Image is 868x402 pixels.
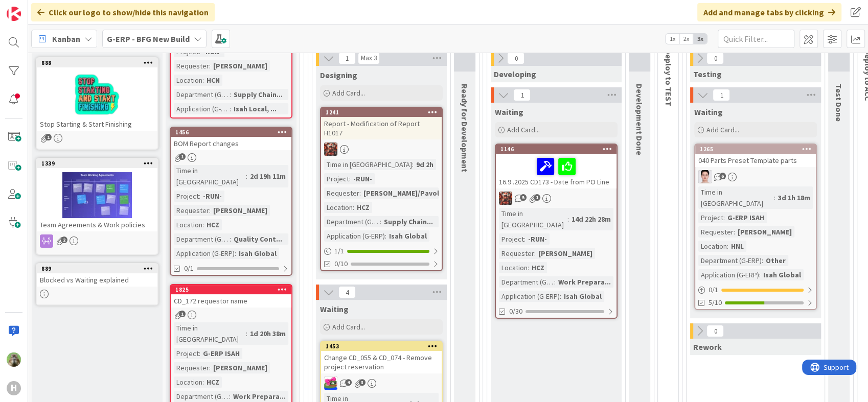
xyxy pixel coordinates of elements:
[320,70,357,80] span: Designing
[211,362,270,373] div: [PERSON_NAME]
[179,311,186,317] span: 1
[174,165,246,187] div: Time in [GEOGRAPHIC_DATA]
[235,248,236,259] span: :
[762,255,763,266] span: :
[496,192,616,205] div: JK
[567,214,569,225] span: :
[693,34,707,44] span: 3x
[345,379,352,386] span: 4
[31,3,215,21] div: Click our logo to show/hide this navigation
[321,351,442,373] div: Change CD_055 & CD_074 - Remove project reservation
[321,342,442,351] div: 1453
[170,127,292,276] a: 1456BOM Report changesTime in [GEOGRAPHIC_DATA]:2d 19h 11mProject:-RUN-Requester:[PERSON_NAME]Loc...
[231,391,288,402] div: Work Prepara...
[52,33,80,45] span: Kanban
[500,146,616,153] div: 1146
[528,262,529,273] span: :
[709,297,722,308] span: 5/10
[211,205,270,216] div: [PERSON_NAME]
[695,145,816,167] div: 1265040 Parts Preset Template parts
[41,59,157,66] div: 888
[499,291,560,302] div: Application (G-ERP)
[247,171,288,182] div: 2d 19h 11m
[37,264,157,287] div: 889Blocked vs Waiting explained
[36,57,158,150] a: 888Stop Starting & Start Finishing
[529,262,547,273] div: HCZ
[174,219,202,230] div: Location
[209,362,211,373] span: :
[332,322,365,332] span: Add Card...
[199,191,200,202] span: :
[496,154,616,188] div: 16.9 .2025 CD173 - Date from PO Line
[718,30,794,48] input: Quick Filter...
[534,248,536,259] span: :
[209,205,211,216] span: :
[37,117,157,131] div: Stop Starting & Start Finishing
[679,34,693,44] span: 2x
[37,58,157,67] div: 888
[324,376,337,390] img: JK
[695,283,816,296] div: 0/1
[526,233,550,245] div: -RUN-
[321,108,442,117] div: 1241
[513,89,531,101] span: 1
[834,84,844,122] span: Test Done
[351,173,375,184] div: -RUN-
[209,60,211,72] span: :
[199,348,200,359] span: :
[175,286,291,293] div: 1825
[338,286,356,298] span: 4
[174,376,202,388] div: Location
[246,328,247,339] span: :
[324,143,337,156] img: JK
[499,208,567,230] div: Time in [GEOGRAPHIC_DATA]
[230,103,231,114] span: :
[324,159,412,170] div: Time in [GEOGRAPHIC_DATA]
[174,60,209,72] div: Requester
[320,107,443,271] a: 1241Report - Modification of Report H1017JKTime in [GEOGRAPHIC_DATA]:9d 2hProject:-RUN-Requester:...
[524,233,526,245] span: :
[37,58,157,131] div: 888Stop Starting & Start Finishing
[700,146,816,153] div: 1265
[381,216,436,227] div: Supply Chain...
[41,265,157,272] div: 889
[719,173,726,179] span: 6
[361,187,448,199] div: [PERSON_NAME]/Pavol...
[179,153,186,160] span: 1
[697,3,841,21] div: Add and manage tabs by clicking
[698,226,734,238] div: Requester
[693,69,722,79] span: Testing
[695,170,816,183] div: ll
[171,128,291,150] div: 1456BOM Report changes
[45,134,52,140] span: 1
[507,52,524,64] span: 0
[520,194,527,201] span: 5
[7,7,21,21] img: Visit kanbanzone.com
[694,107,723,117] span: Waiting
[202,75,204,86] span: :
[693,342,722,352] span: Rework
[554,276,556,288] span: :
[499,233,524,245] div: Project
[735,226,794,238] div: [PERSON_NAME]
[698,241,727,252] div: Location
[569,214,613,225] div: 14d 22h 28m
[171,285,291,308] div: 1825CD_172 requestor name
[412,159,414,170] span: :
[698,255,762,266] div: Department (G-ERP)
[499,262,528,273] div: Location
[36,263,158,305] a: 889Blocked vs Waiting explained
[230,233,231,245] span: :
[174,205,209,216] div: Requester
[561,291,604,302] div: Isah Global
[321,342,442,373] div: 1453Change CD_055 & CD_074 - Remove project reservation
[494,69,536,79] span: Developing
[174,75,202,86] div: Location
[230,89,231,100] span: :
[695,154,816,167] div: 040 Parts Preset Template parts
[706,52,724,64] span: 0
[496,145,616,154] div: 1146
[694,144,817,310] a: 1265040 Parts Preset Template partsllTime in [GEOGRAPHIC_DATA]:3d 1h 18mProject:G-ERP ISAHRequest...
[560,291,561,302] span: :
[734,226,735,238] span: :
